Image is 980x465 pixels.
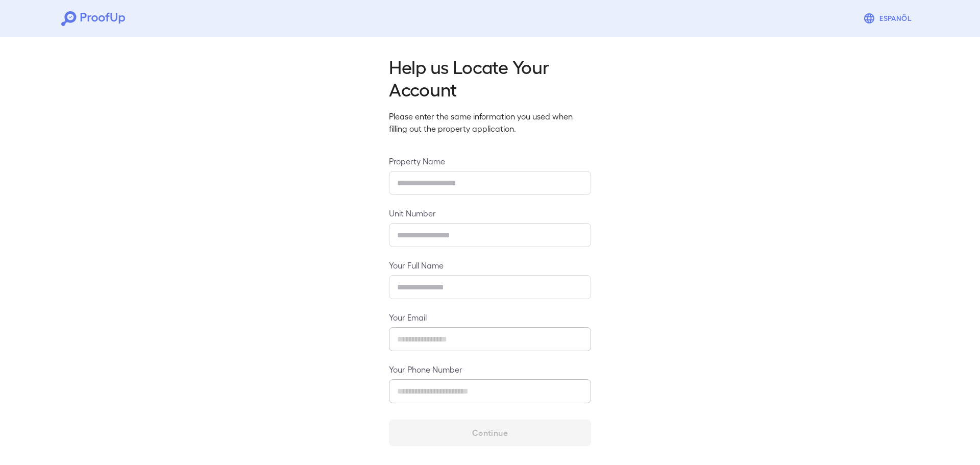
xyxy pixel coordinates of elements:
[389,363,591,375] label: Your Phone Number
[389,55,591,100] h2: Help us Locate Your Account
[859,8,919,29] button: Espanõl
[389,155,591,167] label: Property Name
[389,110,591,135] p: Please enter the same information you used when filling out the property application.
[389,207,591,219] label: Unit Number
[389,259,591,271] label: Your Full Name
[389,311,591,323] label: Your Email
